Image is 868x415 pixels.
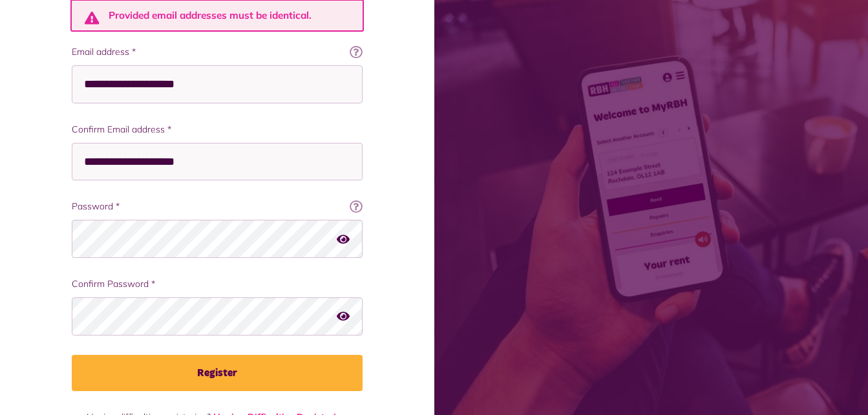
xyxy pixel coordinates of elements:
[72,355,363,391] button: Register
[72,200,363,213] label: Password *
[72,123,363,136] label: Confirm Email address *
[72,45,363,59] label: Email address *
[72,277,363,291] label: Confirm Password *
[109,8,355,23] li: Provided email addresses must be identical.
